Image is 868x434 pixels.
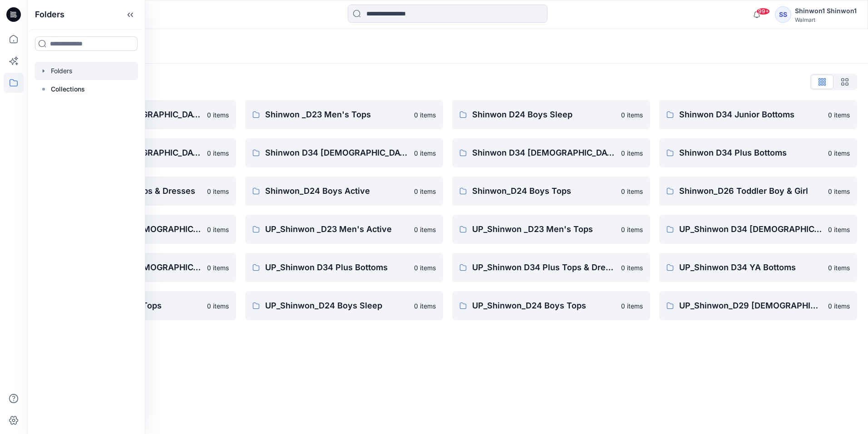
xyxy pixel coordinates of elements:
p: Shinwon D34 [DEMOGRAPHIC_DATA] Bottoms [265,146,409,159]
p: 0 items [828,187,850,196]
p: 0 items [621,187,643,196]
p: Shinwon D24 Boys Sleep [472,108,616,121]
a: Shinwon D34 [DEMOGRAPHIC_DATA] Dresses0 items [452,138,650,167]
p: 0 items [207,110,229,120]
p: 0 items [414,301,436,311]
a: Shinwon_D24 Boys Tops0 items [452,177,650,206]
a: UP_Shinwon _D23 Men's Tops0 items [452,215,650,244]
p: 0 items [207,301,229,311]
p: Shinwon _D23 Men's Tops [265,108,409,121]
p: 0 items [828,301,850,311]
p: UP_Shinwon D34 Plus Tops & Dresses [472,261,616,274]
p: 0 items [828,110,850,120]
p: 0 items [414,225,436,234]
p: 0 items [621,225,643,234]
p: 0 items [414,263,436,273]
p: 0 items [207,225,229,234]
p: UP_Shinwon D34 YA Bottoms [679,261,823,274]
a: Shinwon_D26 Toddler Boy & Girl0 items [659,177,857,206]
a: UP_Shinwon D34 [DEMOGRAPHIC_DATA] Bottoms0 items [659,215,857,244]
p: Shinwon_D26 Toddler Boy & Girl [679,185,823,197]
p: Collections [51,84,85,95]
div: SS [775,6,791,23]
p: 0 items [828,148,850,158]
p: 0 items [621,110,643,120]
p: 0 items [828,225,850,234]
p: UP_Shinwon_D24 Boys Sleep [265,299,409,312]
a: UP_Shinwon_D24 Boys Tops0 items [452,291,650,320]
p: 0 items [207,187,229,196]
p: UP_Shinwon _D23 Men's Tops [472,223,616,236]
p: 0 items [828,263,850,273]
p: 0 items [414,148,436,158]
a: Shinwon D34 [DEMOGRAPHIC_DATA] Bottoms0 items [245,138,443,167]
p: 0 items [621,263,643,273]
p: 0 items [414,110,436,120]
p: Shinwon_D24 Boys Tops [472,185,616,197]
a: UP_Shinwon D34 Plus Tops & Dresses0 items [452,253,650,282]
p: UP_Shinwon_D29 [DEMOGRAPHIC_DATA] Sleep [679,299,823,312]
a: Shinwon D24 Boys Sleep0 items [452,100,650,129]
p: UP_Shinwon D34 [DEMOGRAPHIC_DATA] Bottoms [679,223,823,236]
p: 0 items [414,187,436,196]
a: UP_Shinwon D34 Plus Bottoms0 items [245,253,443,282]
a: Shinwon_D24 Boys Active0 items [245,177,443,206]
a: Shinwon _D23 Men's Tops0 items [245,100,443,129]
p: 0 items [621,148,643,158]
p: Shinwon D34 Junior Bottoms [679,108,823,121]
a: UP_Shinwon _D23 Men's Active0 items [245,215,443,244]
a: UP_Shinwon_D24 Boys Sleep0 items [245,291,443,320]
a: Shinwon D34 Plus Bottoms0 items [659,138,857,167]
p: 0 items [621,301,643,311]
a: UP_Shinwon_D29 [DEMOGRAPHIC_DATA] Sleep0 items [659,291,857,320]
div: Shinwon1 Shinwon1 [795,5,857,16]
p: Shinwon D34 Plus Bottoms [679,146,823,159]
p: UP_Shinwon D34 Plus Bottoms [265,261,409,274]
p: UP_Shinwon_D24 Boys Tops [472,299,616,312]
p: 0 items [207,263,229,273]
a: UP_Shinwon D34 YA Bottoms0 items [659,253,857,282]
span: 99+ [756,8,770,15]
p: UP_Shinwon _D23 Men's Active [265,223,409,236]
div: Walmart [795,16,857,23]
p: Shinwon D34 [DEMOGRAPHIC_DATA] Dresses [472,146,616,159]
p: Shinwon_D24 Boys Active [265,185,409,197]
a: Shinwon D34 Junior Bottoms0 items [659,100,857,129]
p: 0 items [207,148,229,158]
